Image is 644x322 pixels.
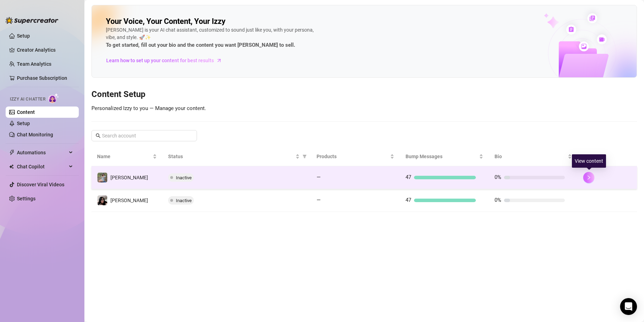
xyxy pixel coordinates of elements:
a: Setup [17,33,30,39]
span: Inactive [176,198,192,203]
a: Discover Viral Videos [17,182,64,187]
span: 0% [495,174,501,180]
span: arrow-right [216,57,223,64]
a: Team Analytics [17,61,51,67]
a: Settings [17,196,36,201]
div: View content [572,154,606,168]
span: 47 [406,197,411,203]
span: Bump Messages [406,153,478,160]
th: Bio [489,147,578,166]
span: filter [302,154,307,159]
span: Name [97,153,151,160]
img: logo-BBDzfeDw.svg [6,17,58,24]
span: Personalized Izzy to you — Manage your content. [91,105,206,111]
div: Open Intercom Messenger [620,298,637,315]
span: 47 [406,174,411,180]
a: Learn how to set up your content for best results [106,55,227,66]
th: Bump Messages [400,147,489,166]
a: Content [17,109,35,115]
th: Products [311,147,400,166]
span: Inactive [176,175,192,180]
a: Setup [17,121,30,126]
span: thunderbolt [9,150,15,155]
h2: Your Voice, Your Content, Your Izzy [106,17,225,26]
span: [PERSON_NAME] [110,175,148,180]
span: filter [301,151,308,162]
img: AI Chatter [48,93,59,103]
span: — [317,174,321,180]
a: Purchase Subscription [17,72,73,84]
img: Chat Copilot [9,164,14,169]
span: [PERSON_NAME] [110,198,148,203]
span: Bio [495,153,567,160]
span: Izzy AI Chatter [10,96,45,103]
span: 0% [495,197,501,203]
span: — [317,197,321,203]
a: Creator Analytics [17,44,73,56]
th: Name [91,147,162,166]
h3: Content Setup [91,89,637,100]
span: right [586,175,591,180]
span: Status [168,153,294,160]
th: Status [162,147,311,166]
span: Automations [17,147,67,158]
img: ai-chatter-content-library-cLFOSyPT.png [528,6,637,77]
span: Learn how to set up your content for best results [106,57,214,64]
img: Naomi [97,195,107,205]
strong: To get started, fill out your bio and the content you want [PERSON_NAME] to sell. [106,42,295,48]
button: right [583,172,594,183]
img: ️Naomi [97,173,107,182]
div: [PERSON_NAME] is your AI chat assistant, customized to sound just like you, with your persona, vi... [106,26,317,50]
a: Chat Monitoring [17,132,53,137]
span: Chat Copilot [17,161,67,172]
span: Products [317,153,389,160]
input: Search account [102,132,187,140]
span: search [96,133,101,138]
